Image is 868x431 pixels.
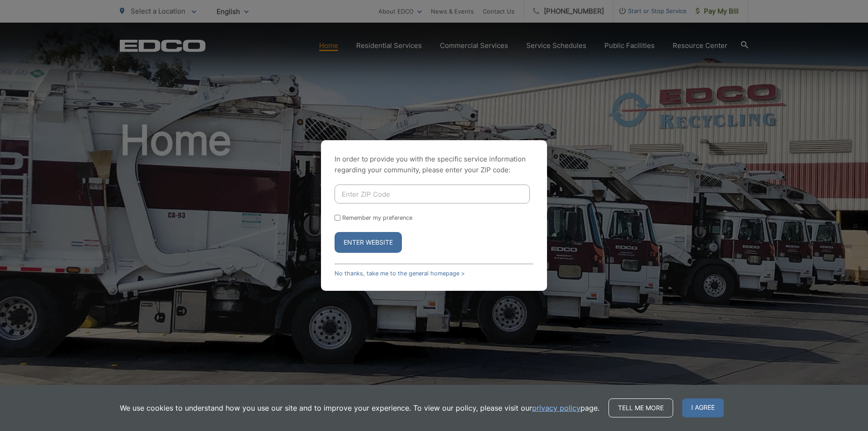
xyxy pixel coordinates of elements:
a: No thanks, take me to the general homepage > [335,270,465,277]
input: Enter ZIP Code [335,185,530,204]
label: Remember my preference [342,214,412,221]
span: I agree [682,398,724,417]
p: We use cookies to understand how you use our site and to improve your experience. To view our pol... [120,403,599,413]
button: Enter Website [335,232,402,253]
a: privacy policy [532,403,580,413]
p: In order to provide you with the specific service information regarding your community, please en... [335,154,533,175]
a: Tell me more [609,398,673,417]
